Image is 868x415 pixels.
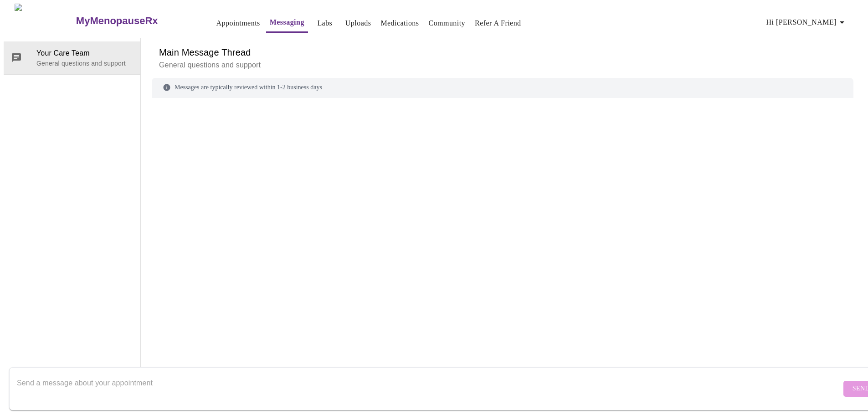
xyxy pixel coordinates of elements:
a: Appointments [216,17,260,30]
a: Labs [317,17,332,30]
img: MyMenopauseRx Logo [15,4,75,38]
button: Uploads [342,14,375,32]
span: Your Care Team [36,48,133,59]
h6: Main Message Thread [159,45,846,60]
button: Community [425,14,469,32]
div: Messages are typically reviewed within 1-2 business days [152,78,853,97]
button: Medications [377,14,422,32]
span: Hi [PERSON_NAME] [766,16,847,29]
button: Refer a Friend [471,14,525,32]
p: General questions and support [159,60,846,71]
div: Your Care TeamGeneral questions and support [4,41,140,74]
button: Labs [310,14,339,32]
button: Hi [PERSON_NAME] [763,13,851,31]
button: Messaging [266,13,308,33]
h3: MyMenopauseRx [76,15,158,27]
a: Medications [380,17,419,30]
a: Messaging [270,16,304,29]
a: MyMenopauseRx [75,5,194,37]
button: Appointments [213,14,264,32]
a: Community [429,17,466,30]
textarea: Send a message about your appointment [17,374,841,403]
p: General questions and support [36,59,133,68]
a: Uploads [345,17,371,30]
a: Refer a Friend [475,17,521,30]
